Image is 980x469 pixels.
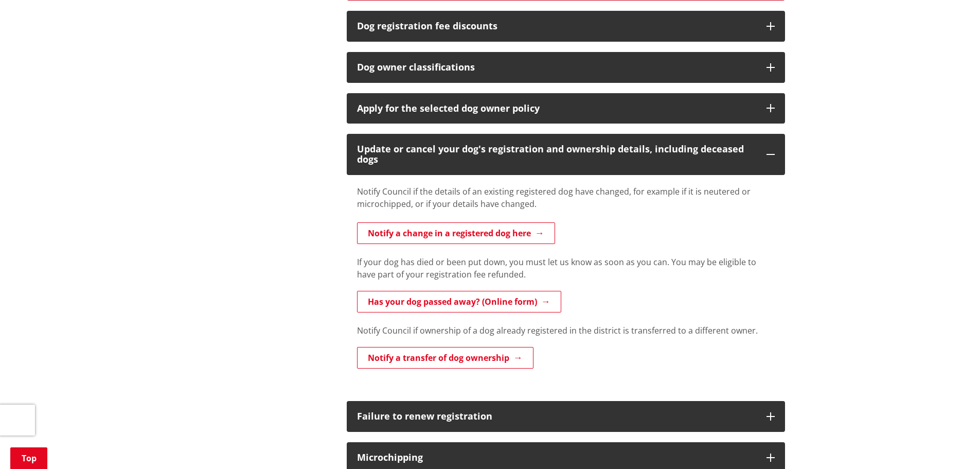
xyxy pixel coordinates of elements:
[357,62,756,73] h3: Dog owner classifications
[357,347,533,369] a: Notify a transfer of dog ownership
[357,103,756,114] div: Apply for the selected dog owner policy
[357,291,561,312] a: Has your dog passed away? (Online form)
[357,185,775,210] p: Notify Council if the details of an existing registered dog have changed, for example if it is ne...
[357,256,775,281] p: If your dog has died or been put down, you must let us know as soon as you can. You may be eligib...
[357,324,775,337] p: Notify Council if ownership of a dog already registered in the district is transferred to a diffe...
[933,426,970,463] iframe: Messenger Launcher
[357,222,555,244] a: Notify a change in a registered dog here
[357,453,756,463] h3: Microchipping
[347,93,785,124] button: Apply for the selected dog owner policy
[347,52,785,83] button: Dog owner classifications
[10,447,47,469] a: Top
[357,144,756,165] h3: Update or cancel your dog's registration and ownership details, including deceased dogs
[347,401,785,432] button: Failure to renew registration
[357,21,756,31] h3: Dog registration fee discounts
[357,411,756,422] h3: Failure to renew registration
[347,11,785,42] button: Dog registration fee discounts
[347,134,785,175] button: Update or cancel your dog's registration and ownership details, including deceased dogs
